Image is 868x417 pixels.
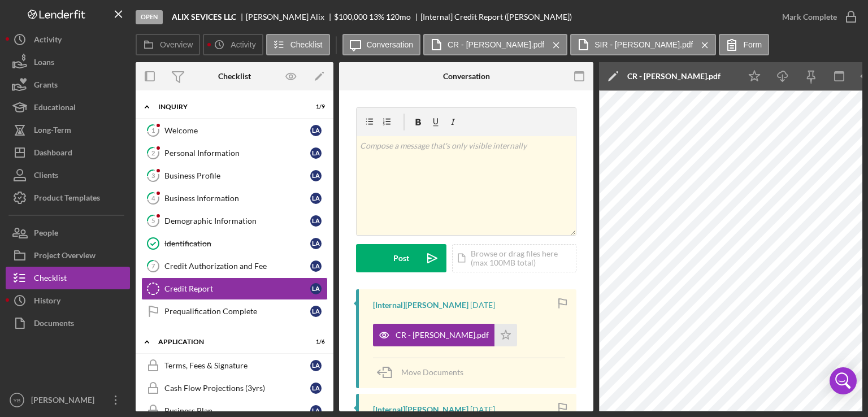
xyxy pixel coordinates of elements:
[334,12,367,21] span: $100,000
[34,312,74,337] div: Documents
[6,28,130,51] button: Activity
[6,73,130,96] button: Grants
[141,354,328,377] a: Terms, Fees & SignatureLA
[34,96,76,121] div: Educational
[310,125,322,136] div: L A
[231,40,255,49] label: Activity
[164,262,310,271] div: Credit Authorization and Fee
[6,164,130,186] button: Clients
[6,267,130,289] button: Checklist
[373,301,468,310] div: [Internal] [PERSON_NAME]
[373,405,468,414] div: [Internal] [PERSON_NAME]
[470,301,495,310] time: 2025-09-29 16:09
[373,324,517,346] button: CR - [PERSON_NAME].pdf
[6,96,130,119] a: Educational
[401,367,463,377] span: Move Documents
[6,289,130,312] button: History
[164,194,310,203] div: Business Information
[6,186,130,209] a: Product Templates
[310,215,322,227] div: L A
[164,216,310,225] div: Demographic Information
[6,221,130,244] button: People
[136,34,200,55] button: Overview
[266,34,330,55] button: Checklist
[141,187,328,210] a: 4Business InformationLA
[141,119,328,142] a: 1WelcomeLA
[310,260,322,272] div: L A
[310,170,322,181] div: L A
[570,34,716,55] button: SIR - [PERSON_NAME].pdf
[420,12,572,21] div: [Internal] Credit Report ([PERSON_NAME])
[34,289,60,315] div: History
[386,12,411,21] div: 120 mo
[218,72,251,81] div: Checklist
[393,244,409,272] div: Post
[34,164,58,189] div: Clients
[423,34,567,55] button: CR - [PERSON_NAME].pdf
[34,221,58,247] div: People
[34,73,58,99] div: Grants
[151,127,155,134] tspan: 1
[290,40,323,49] label: Checklist
[342,34,421,55] button: Conversation
[310,383,322,394] div: L A
[34,141,72,167] div: Dashboard
[305,103,325,110] div: 1 / 9
[141,300,328,323] a: Prequalification CompleteLA
[136,10,163,24] div: Open
[396,331,489,340] div: CR - [PERSON_NAME].pdf
[34,28,62,54] div: Activity
[164,406,310,415] div: Business Plan
[141,277,328,300] a: Credit ReportLA
[310,306,322,317] div: L A
[443,72,490,81] div: Conversation
[356,244,446,272] button: Post
[594,40,693,49] label: SIR - [PERSON_NAME].pdf
[373,358,475,386] button: Move Documents
[164,384,310,393] div: Cash Flow Projections (3yrs)
[6,119,130,141] button: Long-Term
[305,338,325,345] div: 1 / 6
[310,405,322,416] div: L A
[6,51,130,73] button: Loans
[141,255,328,277] a: 7Credit Authorization and FeeLA
[158,103,297,110] div: Inquiry
[627,72,721,81] div: CR - [PERSON_NAME].pdf
[310,283,322,294] div: L A
[6,141,130,164] button: Dashboard
[141,164,328,187] a: 3Business ProfileLA
[310,193,322,204] div: L A
[164,171,310,180] div: Business Profile
[151,262,155,270] tspan: 7
[164,307,310,316] div: Prequalification Complete
[34,51,54,76] div: Loans
[6,244,130,267] button: Project Overview
[310,147,322,159] div: L A
[369,12,384,21] div: 13 %
[743,40,762,49] label: Form
[719,34,769,55] button: Form
[310,360,322,371] div: L A
[830,367,857,394] div: Open Intercom Messenger
[151,172,155,179] tspan: 3
[151,149,155,157] tspan: 2
[172,12,236,21] b: ALIX SEVICES LLC
[448,40,544,49] label: CR - [PERSON_NAME].pdf
[164,126,310,135] div: Welcome
[203,34,263,55] button: Activity
[164,284,310,293] div: Credit Report
[470,405,495,414] time: 2025-09-29 16:08
[246,12,334,21] div: [PERSON_NAME] Alix
[141,377,328,399] a: Cash Flow Projections (3yrs)LA
[160,40,193,49] label: Overview
[771,6,862,28] button: Mark Complete
[151,194,155,202] tspan: 4
[141,210,328,232] a: 5Demographic InformationLA
[6,312,130,335] a: Documents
